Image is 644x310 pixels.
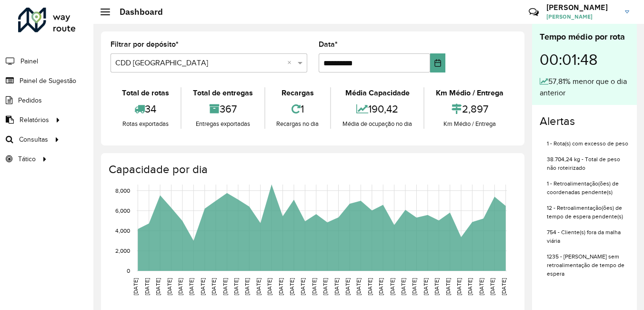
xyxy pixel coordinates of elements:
[427,99,513,119] div: 2,897
[266,278,272,295] text: [DATE]
[547,196,629,221] li: 12 - Retroalimentação(ões) de tempo de espera pendente(s)
[109,163,515,176] h4: Capacidade por dia
[547,245,629,278] li: 1235 - [PERSON_NAME] sem retroalimentação de tempo de espera
[501,278,507,295] text: [DATE]
[184,119,262,129] div: Entregas exportadas
[268,99,328,119] div: 1
[20,76,76,86] span: Painel de Sugestão
[540,114,629,128] h4: Alertas
[184,99,262,119] div: 367
[540,76,629,99] div: 57,81% menor que o dia anterior
[287,57,295,69] span: Clear all
[113,87,178,99] div: Total de rotas
[478,278,484,295] text: [DATE]
[547,221,629,245] li: 754 - Cliente(s) fora da malha viária
[547,172,629,196] li: 1 - Retroalimentação(ões) de coordenadas pendente(s)
[547,132,629,148] li: 1 - Rota(s) com excesso de peso
[244,278,250,295] text: [DATE]
[166,278,172,295] text: [DATE]
[144,278,150,295] text: [DATE]
[177,278,183,295] text: [DATE]
[540,31,629,43] div: Tempo médio por rota
[19,134,48,145] span: Consultas
[427,87,513,99] div: Km Médio / Entrega
[319,39,338,50] label: Data
[115,207,130,214] text: 6,000
[110,7,163,17] h2: Dashboard
[200,278,206,295] text: [DATE]
[445,278,451,295] text: [DATE]
[322,278,328,295] text: [DATE]
[389,278,395,295] text: [DATE]
[115,248,130,254] text: 2,000
[333,119,421,129] div: Média de ocupação no dia
[268,119,328,129] div: Recargas no dia
[278,278,284,295] text: [DATE]
[378,278,384,295] text: [DATE]
[333,278,340,295] text: [DATE]
[115,187,130,194] text: 8,000
[311,278,317,295] text: [DATE]
[20,115,49,125] span: Relatórios
[233,278,239,295] text: [DATE]
[489,278,495,295] text: [DATE]
[546,12,618,21] span: [PERSON_NAME]
[18,154,36,164] span: Tático
[367,278,373,295] text: [DATE]
[411,278,417,295] text: [DATE]
[211,278,217,295] text: [DATE]
[132,278,139,295] text: [DATE]
[547,148,629,172] li: 38.704,24 kg - Total de peso não roteirizado
[430,53,446,72] button: Choose Date
[155,278,161,295] text: [DATE]
[456,278,462,295] text: [DATE]
[300,278,306,295] text: [DATE]
[333,87,421,99] div: Média Capacidade
[184,87,262,99] div: Total de entregas
[255,278,262,295] text: [DATE]
[111,39,179,50] label: Filtrar por depósito
[115,227,130,234] text: 4,000
[427,119,513,129] div: Km Médio / Entrega
[423,278,429,295] text: [DATE]
[20,56,38,66] span: Painel
[467,278,473,295] text: [DATE]
[355,278,362,295] text: [DATE]
[289,278,295,295] text: [DATE]
[546,3,618,12] h3: [PERSON_NAME]
[540,43,629,76] div: 00:01:48
[333,99,421,119] div: 190,42
[18,95,42,105] span: Pedidos
[127,268,130,274] text: 0
[188,278,194,295] text: [DATE]
[268,87,328,99] div: Recargas
[523,2,544,22] a: Contato Rápido
[222,278,228,295] text: [DATE]
[113,119,178,129] div: Rotas exportadas
[400,278,406,295] text: [DATE]
[113,99,178,119] div: 34
[344,278,351,295] text: [DATE]
[433,278,440,295] text: [DATE]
